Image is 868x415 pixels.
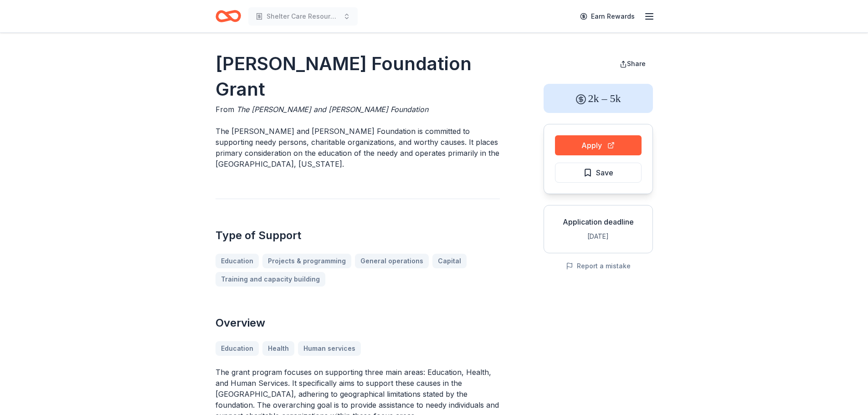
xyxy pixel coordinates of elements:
div: From [216,104,500,115]
span: Shelter Care Resources Food Pantry [267,11,339,22]
button: Apply [555,135,642,155]
h1: [PERSON_NAME] Foundation Grant [216,51,500,102]
div: 2k – 5k [544,84,653,113]
a: Earn Rewards [575,8,640,25]
a: Capital [432,254,467,268]
h2: Overview [216,316,500,330]
a: Education [216,254,259,268]
button: Report a mistake [566,261,631,272]
a: Training and capacity building [216,272,325,287]
a: Home [216,5,241,27]
button: Save [555,163,642,183]
div: [DATE] [551,231,645,242]
button: Shelter Care Resources Food Pantry [248,7,358,26]
p: The [PERSON_NAME] and [PERSON_NAME] Foundation is committed to supporting needy persons, charitab... [216,126,500,169]
a: Projects & programming [262,254,351,268]
span: Share [627,60,646,67]
a: General operations [355,254,429,268]
div: Application deadline [551,216,645,227]
span: Save [596,167,613,179]
h2: Type of Support [216,228,500,243]
span: The [PERSON_NAME] and [PERSON_NAME] Foundation [236,105,428,114]
button: Share [612,55,653,73]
